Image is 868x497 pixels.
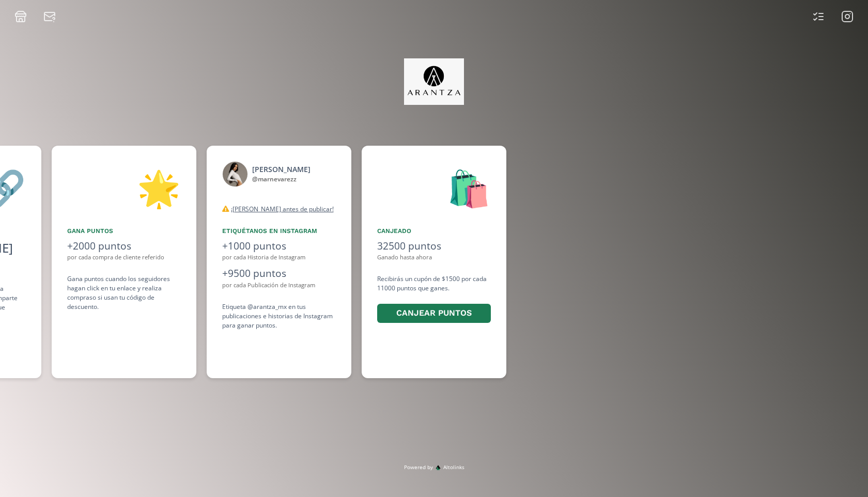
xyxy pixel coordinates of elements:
u: ¡[PERSON_NAME] antes de publicar! [231,205,334,213]
div: +9500 puntos [222,266,336,281]
img: favicon-32x32.png [436,465,441,470]
div: [PERSON_NAME] [252,164,311,175]
div: 🌟 [67,161,181,214]
div: 32500 puntos [377,239,491,254]
div: por cada Publicación de Instagram [222,281,336,290]
div: @ marnevarezz [252,175,311,184]
div: Gana puntos cuando los seguidores hagan click en tu enlace y realiza compras o si usan tu código ... [67,274,181,312]
div: +1000 puntos [222,239,336,254]
div: +2000 puntos [67,239,181,254]
div: Recibirás un cupón de $1500 por cada 11000 puntos que ganes. [377,274,491,324]
div: Canjeado [377,226,491,236]
button: Canjear puntos [377,304,491,323]
img: 499056916_17913528624136174_1645218802263469212_n.jpg [222,161,248,187]
div: por cada compra de cliente referido [67,253,181,262]
img: jpq5Bx5xx2a5 [404,58,464,105]
div: Ganado hasta ahora [377,253,491,262]
span: Powered by [404,463,433,471]
div: por cada Historia de Instagram [222,253,336,262]
div: Gana puntos [67,226,181,236]
span: Altolinks [443,463,464,471]
div: 🛍️ [377,161,491,214]
div: Etiquétanos en Instagram [222,226,336,236]
div: Etiqueta @arantza_mx en tus publicaciones e historias de Instagram para ganar puntos. [222,302,336,330]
